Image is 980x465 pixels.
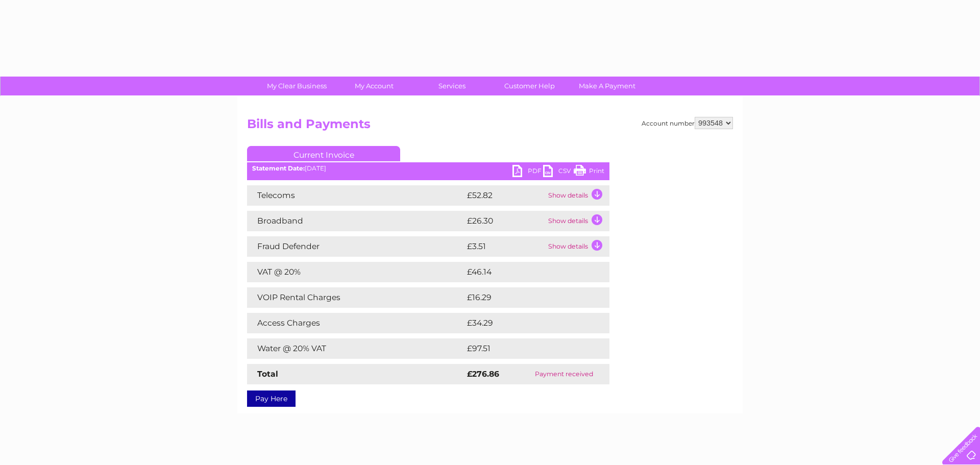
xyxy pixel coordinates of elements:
[247,262,464,282] td: VAT @ 20%
[543,165,574,180] a: CSV
[247,211,464,231] td: Broadband
[247,185,464,206] td: Telecoms
[546,211,609,231] td: Show details
[257,369,278,379] strong: Total
[464,262,588,282] td: £46.14
[247,287,464,308] td: VOIP Rental Charges
[574,165,604,180] a: Print
[464,185,546,206] td: £52.82
[247,165,609,172] div: [DATE]
[255,77,339,95] a: My Clear Business
[565,77,649,95] a: Make A Payment
[247,313,464,333] td: Access Charges
[487,77,572,95] a: Customer Help
[464,338,587,359] td: £97.51
[642,117,733,129] div: Account number
[247,236,464,257] td: Fraud Defender
[332,77,416,95] a: My Account
[464,236,546,257] td: £3.51
[464,313,589,333] td: £34.29
[546,236,609,257] td: Show details
[247,338,464,359] td: Water @ 20% VAT
[410,77,494,95] a: Services
[247,117,733,136] h2: Bills and Payments
[518,364,609,384] td: Payment received
[247,390,296,407] a: Pay Here
[546,185,609,206] td: Show details
[464,211,546,231] td: £26.30
[247,146,400,161] a: Current Invoice
[252,164,305,172] b: Statement Date:
[512,165,543,180] a: PDF
[467,369,499,379] strong: £276.86
[464,287,588,308] td: £16.29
